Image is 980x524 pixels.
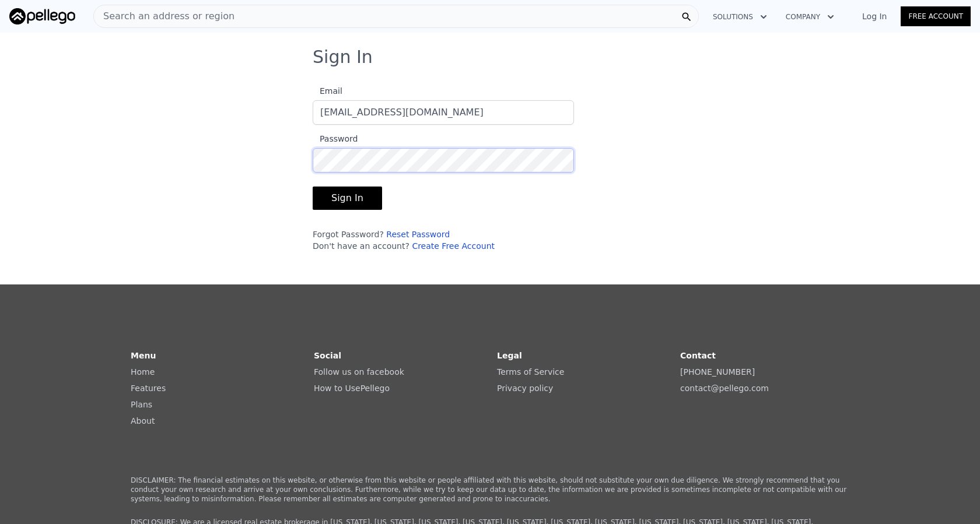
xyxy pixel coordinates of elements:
[680,384,769,393] a: contact@pellego.com
[313,47,667,68] h3: Sign In
[703,6,776,27] button: Solutions
[901,6,971,26] a: Free Account
[313,134,358,143] span: Password
[313,228,574,252] div: Forgot Password? Don't have an account?
[314,384,390,393] a: How to UsePellego
[386,230,450,239] a: Reset Password
[497,351,522,360] strong: Legal
[313,100,574,125] input: Email
[412,241,495,251] a: Create Free Account
[313,148,574,173] input: Password
[680,367,755,377] a: [PHONE_NUMBER]
[131,416,155,425] a: About
[313,187,382,210] button: Sign In
[314,351,341,360] strong: Social
[497,384,553,393] a: Privacy policy
[131,367,155,377] a: Home
[848,10,901,22] a: Log In
[313,86,342,96] span: Email
[131,476,849,504] p: DISCLAIMER: The financial estimates on this website, or otherwise from this website or people aff...
[314,367,404,377] a: Follow us on facebook
[9,8,75,24] img: Pellego
[497,367,564,377] a: Terms of Service
[680,351,716,360] strong: Contact
[131,400,152,409] a: Plans
[94,9,235,23] span: Search an address or region
[131,384,166,393] a: Features
[131,351,156,360] strong: Menu
[776,6,843,27] button: Company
